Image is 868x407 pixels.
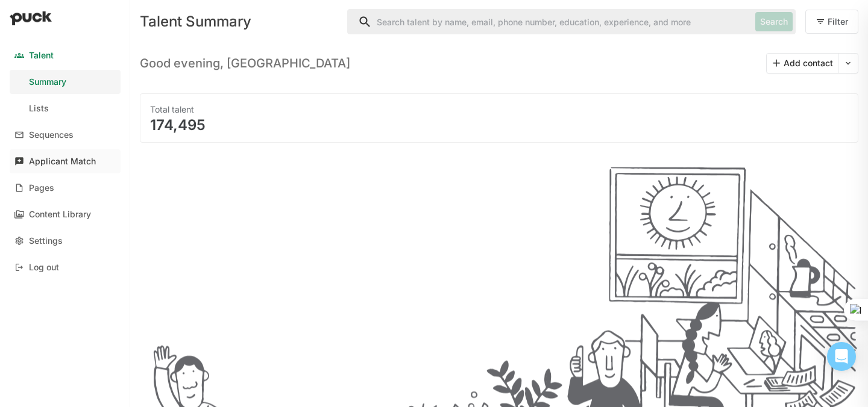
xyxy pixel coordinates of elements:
[10,202,121,226] a: Content Library
[29,157,96,167] div: Applicant Match
[29,104,49,114] div: Lists
[150,118,848,132] div: 174,495
[10,176,121,200] a: Pages
[29,236,63,246] div: Settings
[10,123,121,147] a: Sequences
[10,43,121,67] a: Talent
[29,263,59,273] div: Log out
[10,96,121,120] a: Lists
[29,130,74,140] div: Sequences
[348,10,750,34] input: Search
[140,56,350,70] h3: Good evening, [GEOGRAPHIC_DATA]
[827,342,856,371] div: Open Intercom Messenger
[10,70,121,94] a: Summary
[29,210,91,220] div: Content Library
[29,183,54,193] div: Pages
[767,54,838,73] button: Add contact
[805,10,858,34] button: Filter
[29,77,66,87] div: Summary
[140,14,338,29] div: Talent Summary
[10,229,121,253] a: Settings
[150,104,848,116] div: Total talent
[29,51,54,61] div: Talent
[10,149,121,173] a: Applicant Match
